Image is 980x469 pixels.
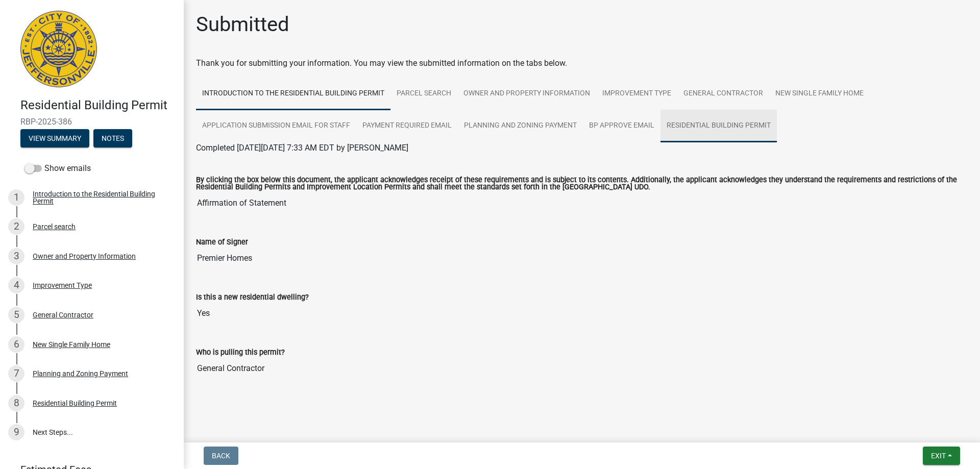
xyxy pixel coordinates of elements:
button: Exit [923,447,960,465]
a: Residential Building Permit [660,110,777,142]
button: View Summary [20,129,89,147]
div: 7 [8,365,24,382]
span: RBP-2025-386 [20,117,163,127]
span: Exit [931,452,946,460]
a: Introduction to the Residential Building Permit [196,78,390,110]
div: 2 [8,218,24,235]
div: Residential Building Permit [33,400,117,407]
span: Back [212,452,230,460]
h4: Residential Building Permit [20,98,176,113]
div: Parcel search [33,223,76,230]
div: Planning and Zoning Payment [33,370,128,377]
div: General Contractor [33,311,93,318]
div: Thank you for submitting your information. You may view the submitted information on the tabs below. [196,57,968,69]
label: Who is pulling this permit? [196,349,285,356]
label: Is this a new residential dwelling? [196,294,309,301]
a: General Contractor [677,78,769,110]
img: City of Jeffersonville, Indiana [20,11,97,87]
h1: Submitted [196,12,289,37]
div: 4 [8,277,24,293]
label: Show emails [24,162,91,175]
div: 1 [8,189,24,206]
a: New Single Family Home [769,78,870,110]
div: Improvement Type [33,282,92,289]
a: Improvement Type [596,78,677,110]
button: Notes [93,129,132,147]
div: 6 [8,336,24,353]
wm-modal-confirm: Summary [20,135,89,143]
a: BP Approve Email [583,110,660,142]
a: Planning and Zoning Payment [458,110,583,142]
a: Application Submission Email for Staff [196,110,356,142]
label: By clicking the box below this document, the applicant acknowledges receipt of these requirements... [196,177,968,191]
label: Name of Signer [196,239,248,246]
a: Owner and Property Information [457,78,596,110]
wm-modal-confirm: Notes [93,135,132,143]
div: Owner and Property Information [33,253,136,260]
a: Parcel search [390,78,457,110]
a: Payment Required Email [356,110,458,142]
div: 9 [8,424,24,440]
div: 8 [8,395,24,411]
div: 5 [8,307,24,323]
span: Completed [DATE][DATE] 7:33 AM EDT by [PERSON_NAME] [196,143,408,153]
div: New Single Family Home [33,341,110,348]
div: 3 [8,248,24,264]
div: Introduction to the Residential Building Permit [33,190,167,205]
button: Back [204,447,238,465]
